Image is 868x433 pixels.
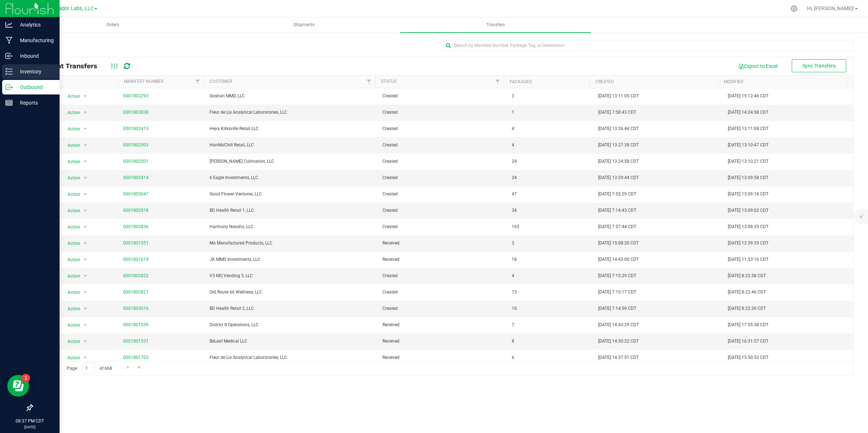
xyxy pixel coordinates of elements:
p: Outbound [13,83,56,92]
span: select [81,91,90,101]
span: Created [382,191,398,198]
span: BD Health Retail 1, LLC [210,207,374,214]
a: 0001802918 [123,208,149,213]
span: [DATE] 8:22:46 CDT [728,289,766,296]
span: select [81,157,90,167]
span: Action [61,108,81,118]
inline-svg: Outbound [5,84,13,91]
input: Search by Manifest Number, Package Tag, or Destination [443,40,853,51]
a: Filter [192,76,204,88]
span: [DATE] 13:24:58 CDT [598,158,639,165]
span: HanMoChill Retail, LLC [210,142,374,149]
inline-svg: Inbound [5,52,13,60]
span: Created [382,272,398,279]
a: 0001802413 [123,126,149,131]
span: 47 [512,191,517,198]
iframe: Resource center unread badge [21,374,30,383]
span: Created [382,125,398,132]
span: [PERSON_NAME] Cultivation, LLC [210,158,374,165]
span: Curador Labs, LLC [51,5,94,12]
a: Go to the next page [123,363,133,373]
a: Go to the last page [134,363,145,373]
span: Created [382,305,398,312]
span: 7 [512,321,514,328]
span: Action [61,91,81,101]
span: 8 [512,338,514,345]
a: 0001802503 [123,142,149,147]
span: Action [61,173,81,183]
span: [DATE] 16:31:57 CDT [728,338,768,345]
input: 1 [82,363,95,374]
span: BD Health Retail 2, LLC [210,305,374,312]
a: 0001802414 [123,175,149,180]
span: [DATE] 7:55:29 CDT [598,191,636,198]
span: Action [61,140,81,150]
span: [DATE] 15:12:46 CDT [728,93,768,100]
span: Created [382,174,398,181]
span: [DATE] 7:15:29 CDT [598,272,636,279]
span: Created [382,109,398,116]
span: [DATE] 15:08:20 CDT [598,240,639,247]
span: Created [382,93,398,100]
p: Inbound [13,52,56,60]
p: Analytics [13,20,56,29]
p: 08:37 PM CDT [3,418,56,424]
a: Transfers [400,17,591,33]
span: [DATE] 8:22:30 CDT [728,305,766,312]
span: Goshan MMD, LLC [210,93,374,100]
span: [DATE] 14:24:58 CDT [728,109,768,116]
a: Filter [492,76,504,88]
p: Reports [13,98,56,107]
span: 24 [512,158,517,165]
span: select [81,271,90,281]
span: Action [61,206,81,216]
span: BeLeaf Medical LLC [210,338,374,345]
span: Old Route 66 Wellness, LLC [210,289,374,296]
span: Action [61,222,81,232]
span: Received [382,338,399,345]
a: 0001803010 [123,306,149,311]
span: select [81,353,90,363]
span: 24 [512,174,517,181]
span: [DATE] 7:14:43 CDT [598,207,636,214]
a: 0001802836 [123,224,149,229]
inline-svg: Inventory [5,68,13,75]
span: 3 [512,240,514,247]
span: Created [382,158,398,165]
span: Received [382,354,399,361]
span: 4 [512,142,514,149]
span: select [81,336,90,347]
span: select [81,320,90,330]
span: Received [382,240,399,247]
a: Created [595,79,614,84]
a: 0001802501 [123,159,149,164]
span: [DATE] 13:10:21 CDT [728,158,768,165]
span: Shipments [284,22,324,28]
span: Current Transfers [38,62,105,70]
inline-svg: Manufacturing [5,37,13,44]
span: 34 [512,207,517,214]
span: select [81,189,90,199]
span: Action [61,336,81,347]
a: 0001801703 [123,355,149,360]
span: Orders [97,22,129,28]
span: select [81,108,90,118]
span: [DATE] 8:22:58 CDT [728,272,766,279]
a: 0001802822 [123,273,149,278]
inline-svg: Reports [5,99,13,106]
a: Customer [210,79,232,84]
span: select [81,206,90,216]
span: Action [61,157,81,167]
a: 0001801551 [123,240,149,246]
a: Filter [363,76,375,88]
span: [DATE] 7:15:17 CDT [598,289,636,296]
span: 6 [512,354,514,361]
span: select [81,255,90,265]
iframe: Resource center [7,375,29,397]
span: Action [61,287,81,298]
a: 0001803047 [123,191,149,197]
span: select [81,287,90,298]
a: 0001801539 [123,322,149,327]
span: select [81,124,90,134]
